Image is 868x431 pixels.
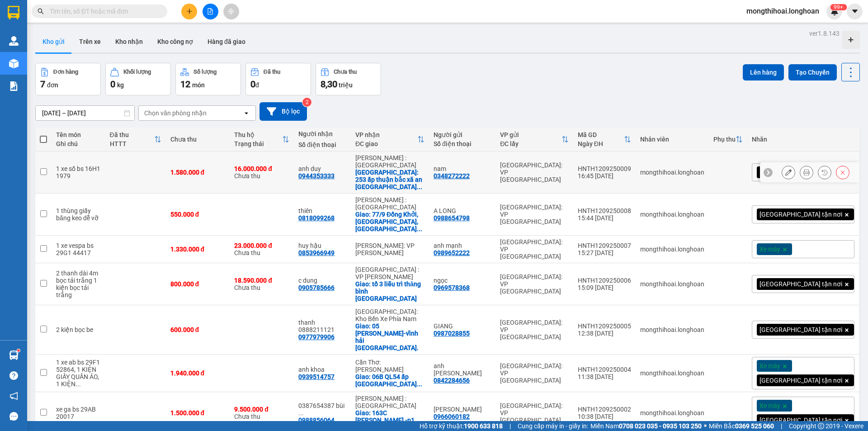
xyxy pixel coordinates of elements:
[417,183,422,190] span: ...
[56,165,100,180] div: 1 xe số bs 16H1 1979
[434,207,491,214] div: A LONG
[298,319,346,333] div: thanh 0888211121
[434,165,491,172] div: nam
[9,412,18,421] span: message
[355,373,425,388] div: Giao: 06B QL54 ấp giồngg thanh bạch xã trà ôn tỉnh vĩnh long
[818,423,824,429] span: copyright
[9,81,19,91] img: solution-icon
[36,106,134,120] input: Select a date range.
[108,31,150,52] button: Kho nhận
[578,277,631,284] div: HNTH1209250006
[578,165,631,172] div: HNTH1209250009
[434,140,491,147] div: Số điện thoại
[500,161,568,183] div: [GEOGRAPHIC_DATA]: VP [GEOGRAPHIC_DATA]
[434,322,491,330] div: GIANG
[298,141,346,148] div: Số điện thoại
[640,409,704,417] div: mongthihoai.longhoan
[500,402,568,424] div: [GEOGRAPHIC_DATA]: VP [GEOGRAPHIC_DATA]
[759,362,780,370] span: Xe máy
[35,31,72,52] button: Kho gửi
[17,349,20,352] sup: 1
[434,214,470,222] div: 0988654798
[434,242,491,249] div: anh mạnh
[144,109,207,118] div: Chọn văn phòng nhận
[9,371,18,380] span: question-circle
[234,165,289,172] div: 16.000.000 đ
[56,270,100,298] div: 2 thanh dài 4m bọc tải trắng 1 kiện bọc tải trắng
[8,6,19,19] img: logo-vxr
[578,249,631,256] div: 15:27 [DATE]
[495,128,573,152] th: Toggle SortBy
[186,8,193,14] span: plus
[739,5,826,17] span: mongthihoai.longhoan
[355,280,425,302] div: Giao: tổ 3 liễu trì thăng bình quảng nam
[434,131,491,138] div: Người gửi
[234,140,282,147] div: Trạng thái
[578,207,631,214] div: HNTH1209250008
[150,31,200,52] button: Kho công nợ
[38,8,44,14] span: search
[434,362,491,377] div: anh minh MẪN
[35,63,101,95] button: Đơn hàng7đơn
[351,128,429,152] th: Toggle SortBy
[298,373,335,380] div: 0939514757
[56,359,100,388] div: 1 xe ab bs 29F1 52864, 1 KIỆN GIẤY QUẦN ÁO, 1 KIỆN BỌC XỐP NỔ
[578,140,624,147] div: Ngày ĐH
[578,413,631,420] div: 10:38 [DATE]
[193,69,217,75] div: Số lượng
[223,4,239,19] button: aim
[180,79,190,90] span: 12
[743,64,784,81] button: Lên hàng
[9,350,19,360] img: warehouse-icon
[782,166,795,179] div: Sửa đơn hàng
[355,359,425,373] div: Cần Thơ: [PERSON_NAME]
[788,64,837,81] button: Tạo Chuyến
[50,6,156,16] input: Tìm tên, số ĐT hoặc mã đơn
[123,69,151,75] div: Khối lượng
[578,131,624,138] div: Mã GD
[851,7,859,15] span: caret-down
[417,225,422,232] span: ...
[298,417,335,424] div: 0988856064
[170,169,226,176] div: 1.580.000 đ
[56,326,100,333] div: 2 kiện bọc be
[781,421,782,431] span: |
[500,238,568,260] div: [GEOGRAPHIC_DATA]: VP [GEOGRAPHIC_DATA]
[847,4,863,19] button: caret-down
[355,140,417,147] div: ĐC giao
[830,7,839,15] img: icon-new-feature
[500,204,568,225] div: [GEOGRAPHIC_DATA]: VP [GEOGRAPHIC_DATA]
[578,373,631,380] div: 11:38 [DATE]
[175,63,241,95] button: Số lượng12món
[298,402,346,417] div: 0387654387 bùi phương
[619,422,702,430] strong: 0708 023 035 - 0935 103 250
[302,98,311,107] sup: 2
[298,214,335,222] div: 0818099268
[420,421,503,431] span: Hỗ trợ kỹ thuật:
[9,36,19,46] img: warehouse-icon
[640,211,704,218] div: mongthihoai.longhoan
[509,421,511,431] span: |
[640,326,704,333] div: mongthihoai.longhoan
[578,284,631,291] div: 15:09 [DATE]
[578,330,631,337] div: 12:38 [DATE]
[735,422,774,430] strong: 0369 525 060
[298,366,346,373] div: anh khoa
[110,140,154,147] div: HTTT
[355,395,425,409] div: [PERSON_NAME] : [GEOGRAPHIC_DATA]
[259,102,307,121] button: Bộ lọc
[56,131,100,138] div: Tên món
[640,136,704,143] div: Nhân viên
[334,69,357,75] div: Chưa thu
[709,128,747,152] th: Toggle SortBy
[243,109,250,117] svg: open
[759,416,842,424] span: [GEOGRAPHIC_DATA] tận nơi
[234,406,289,420] div: Chưa thu
[578,322,631,330] div: HNTH1209250005
[809,28,840,38] div: ver 1.8.143
[434,413,470,420] div: 0966060182
[110,131,154,138] div: Đã thu
[105,128,166,152] th: Toggle SortBy
[110,79,115,90] span: 0
[709,421,774,431] span: Miền Bắc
